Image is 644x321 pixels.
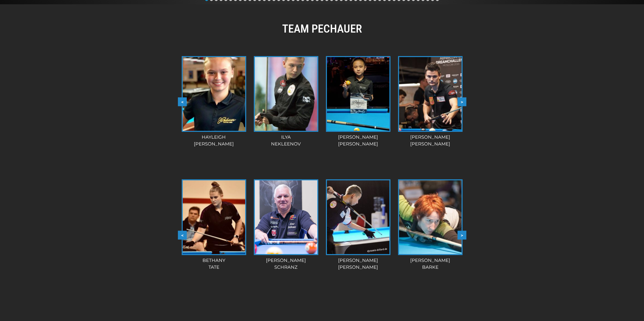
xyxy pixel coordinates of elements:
div: Hayleigh [PERSON_NAME] [180,134,248,147]
div: [PERSON_NAME] Schranz [252,257,320,271]
div: Ilya Nekleenov [252,134,320,147]
img: hayleigh-1-225x320.jpg [182,57,245,131]
a: [PERSON_NAME]Schranz [252,179,320,271]
a: IlyaNekleenov [252,56,320,147]
a: [PERSON_NAME][PERSON_NAME] [396,56,464,147]
a: Hayleigh[PERSON_NAME] [180,56,248,147]
img: Andrei-Dzuskaev-225x320.jpg [327,180,389,254]
img: manou-5-225x320.jpg [399,180,462,254]
div: Bethany Tate [180,257,248,271]
img: jin-for-website-e1628181284509-225x320.jpg [327,57,389,131]
a: [PERSON_NAME][PERSON_NAME] [324,179,392,271]
div: [PERSON_NAME] [PERSON_NAME] [324,257,392,271]
button: > [458,97,466,106]
h2: TEAM PECHAUER [178,22,466,36]
a: [PERSON_NAME][PERSON_NAME] [324,56,392,147]
a: [PERSON_NAME]Barke [396,179,464,271]
button: > [458,231,466,240]
img: bethany-tate-1-225x320.jpg [183,180,245,254]
button: < [178,97,187,106]
img: Ilya-Nekleenov-225x320.jpg [255,57,317,131]
div: Carousel Navigation [178,231,466,240]
img: KonstantinStepanov2-225x320.jpg [399,57,461,131]
div: [PERSON_NAME] [PERSON_NAME] [396,134,464,147]
div: [PERSON_NAME] Barke [396,257,464,271]
div: [PERSON_NAME] [PERSON_NAME] [324,134,392,147]
a: BethanyTate [180,179,248,271]
div: Carousel Navigation [178,97,466,106]
img: Emil-Schranz-1-e1565199732622.jpg [255,180,317,254]
button: < [178,231,187,240]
